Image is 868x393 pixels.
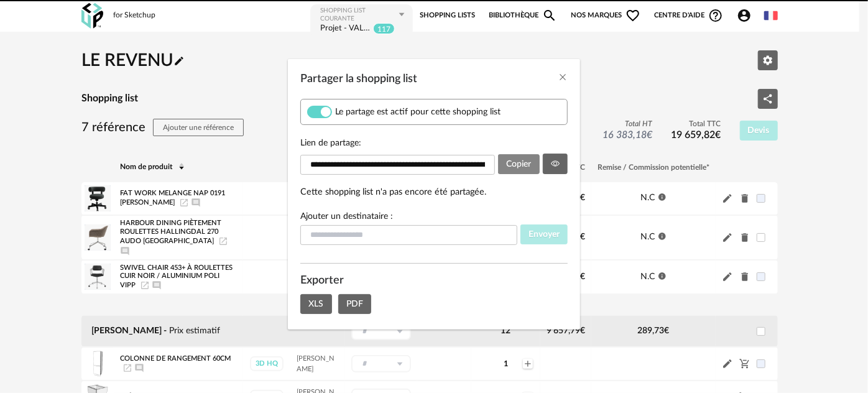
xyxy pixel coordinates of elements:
span: XLS [308,300,323,308]
span: Copier [506,160,531,169]
label: Ajouter un destinataire : [300,212,393,221]
div: Cette shopping list n'a pas encore été partagée. [300,187,568,198]
span: Envoyer [529,230,560,239]
div: Exporter [300,273,568,288]
button: Copier [498,154,540,174]
button: Envoyer [520,224,568,244]
button: Close [558,72,568,85]
label: Lien de partage: [300,137,568,149]
button: PDF [338,294,372,314]
div: Partager la shopping list [288,59,580,330]
span: Le partage est actif pour cette shopping list [335,106,501,118]
button: XLS [300,294,332,314]
span: PDF [346,300,363,308]
span: Partager la shopping list [300,73,417,85]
